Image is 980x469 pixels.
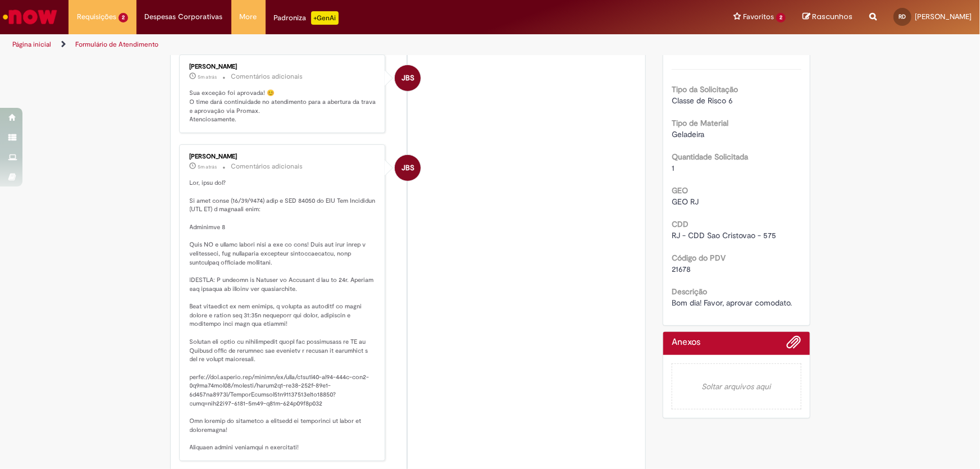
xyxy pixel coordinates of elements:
span: Bom dia! Favor, aprovar comodato. [672,298,792,308]
b: Descrição [672,286,707,297]
div: Jacqueline Batista Shiota [395,65,421,91]
span: 2 [118,13,128,22]
span: Rascunhos [812,11,853,22]
button: Adicionar anexos [787,335,801,355]
span: RJ - CDD Sao Cristovao - 575 [672,230,776,240]
time: 30/09/2025 10:22:33 [198,74,217,80]
span: GEO RJ [672,197,699,207]
div: [PERSON_NAME] [190,153,377,160]
b: Quantidade Solicitada [672,152,748,162]
span: 2 [776,13,786,22]
div: Padroniza [274,11,339,25]
p: +GenAi [311,11,339,25]
span: JBS [402,154,414,181]
small: Comentários adicionais [231,72,303,81]
div: [PERSON_NAME] [190,63,377,70]
time: 30/09/2025 10:22:26 [198,163,217,170]
b: Tipo da Solicitação [672,84,738,94]
small: Comentários adicionais [231,162,303,171]
span: More [240,11,257,22]
span: Classe de Risco 6 [672,95,733,106]
span: Favoritos [743,11,774,22]
p: Sua exceção foi aprovada! 😊 O time dará continuidade no atendimento para a abertura da trava e ap... [190,89,377,124]
span: 1 [672,163,674,173]
span: [PERSON_NAME] [915,12,972,21]
p: Lor, ipsu dol? Si amet conse (16/39/9474) adip e SED 84050 do EIU Tem Incididun (UTL ET) d magnaa... [190,179,377,452]
a: Página inicial [12,40,51,49]
b: GEO [672,185,688,195]
span: 5m atrás [198,74,217,80]
span: Despesas Corporativas [145,11,223,22]
em: Soltar arquivos aqui [672,363,801,409]
span: 21678 [672,264,691,274]
img: ServiceNow [1,6,59,28]
span: Geladeira [672,129,704,139]
div: Jacqueline Batista Shiota [395,155,421,181]
a: Formulário de Atendimento [75,40,158,49]
span: RD [899,13,906,20]
span: 5m atrás [198,163,217,170]
ul: Trilhas de página [8,34,645,55]
b: Tipo de Material [672,118,728,128]
span: JBS [402,65,414,92]
b: CDD [672,219,689,229]
span: Requisições [77,11,116,22]
b: Código do PDV [672,253,726,263]
a: Rascunhos [803,12,853,22]
h2: Anexos [672,338,700,348]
